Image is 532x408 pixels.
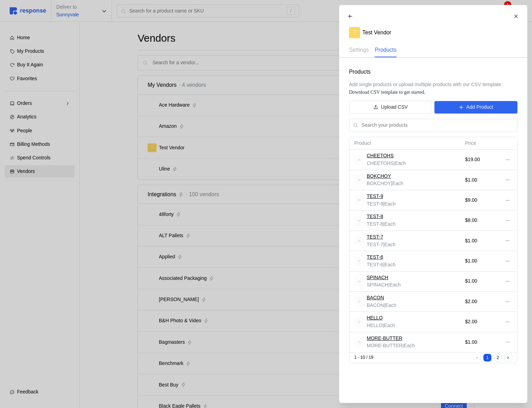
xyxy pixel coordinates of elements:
span: | Each [384,302,396,308]
span: | Each [393,160,406,166]
p: $9.00 [465,197,493,204]
img: svg%3e [354,317,364,327]
span: | Each [391,181,404,186]
input: Search your products [361,119,513,132]
p: Settings [349,45,369,54]
span: | Each [383,262,396,267]
span: Add single products or upload multiple products with our CSV template. [349,82,502,87]
span: SPINACH [367,282,388,288]
span: TEST-7 [367,242,383,247]
img: svg%3e [354,256,364,266]
a: MORE-BUTTER [367,335,402,342]
button: 1 [483,354,491,362]
span: | Each [383,201,396,207]
p: $8.00 [465,217,493,224]
a: BOKCHOY [367,173,391,180]
img: svg%3e [354,216,364,226]
a: Download CSV template to get started. [349,90,425,95]
span: MORE-BUTTER [367,343,402,348]
p: Test Vendor [362,28,391,37]
p: $1.00 [465,277,493,285]
p: Products [349,67,517,76]
a: TEST-7 [367,233,383,241]
p: $19.00 [465,156,493,164]
img: svg%3e [354,175,364,185]
span: CHEETOHS [367,160,394,166]
img: svg%3e [354,195,364,205]
p: Product [354,140,455,147]
span: | Each [402,343,415,348]
a: CHEETOHS [367,152,394,160]
p: Products [375,45,396,54]
span: HELLO [367,323,383,328]
span: BOKCHOY [367,181,391,186]
img: svg%3e [354,337,364,347]
p: $2.00 [465,298,493,306]
a: TEST-6 [367,253,383,261]
p: T [352,28,356,37]
button: Next page [504,354,512,362]
p: $1.00 [465,339,493,346]
img: svg%3e [354,276,364,286]
a: TEST-9 [367,193,383,200]
span: | Each [388,282,401,288]
button: 2 [494,354,502,362]
a: TEST-8 [367,213,383,220]
p: Upload CSV [381,103,408,111]
p: $1.00 [465,257,493,265]
a: BACON [367,294,384,302]
div: 1 - 10 / 19 [354,355,472,361]
span: | Each [383,221,396,227]
p: $2.00 [465,318,493,326]
span: TEST-9 [367,201,383,207]
p: $1.00 [465,176,493,184]
img: svg%3e [354,155,364,165]
button: Upload CSV [349,101,432,114]
img: svg%3e [354,297,364,307]
span: | Each [383,242,396,247]
p: $1.00 [465,237,493,245]
span: TEST-6 [367,262,383,267]
p: Add Product [466,103,493,111]
span: TEST-8 [367,221,383,227]
button: Previous page [473,354,481,362]
img: svg%3e [354,236,364,246]
button: Add Product [434,101,517,114]
span: | Each [382,323,395,328]
a: HELLO [367,314,383,322]
span: BACON [367,302,384,308]
p: Price [465,140,493,147]
a: SPINACH [367,274,388,282]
